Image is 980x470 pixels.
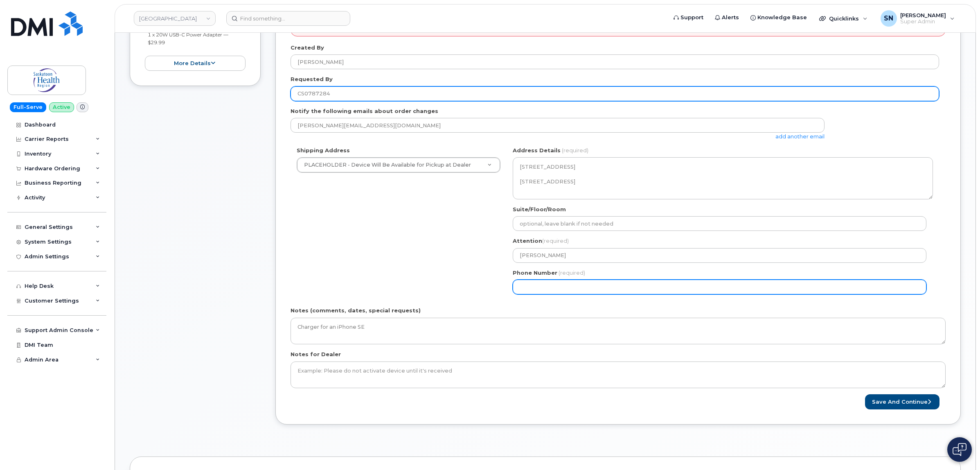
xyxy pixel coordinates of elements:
span: Knowledge Base [757,14,807,22]
label: Notes for Dealer [291,350,341,358]
label: Notify the following emails about order changes [291,107,438,115]
label: Requested By [291,75,333,83]
span: Alerts [722,14,739,22]
input: Example: john@appleseed.com [291,118,825,133]
a: add another email [775,133,825,140]
a: Alerts [709,9,745,26]
label: Created By [291,44,324,52]
input: Find something... [226,11,350,26]
span: Quicklinks [829,15,859,22]
a: Knowledge Base [745,9,813,26]
span: [PERSON_NAME] [900,12,946,18]
button: more details [145,56,246,71]
div: Quicklinks [813,10,873,27]
textarea: [STREET_ADDRESS] [513,157,933,199]
label: Address Details [513,147,561,154]
label: Attention [513,237,569,245]
a: Saskatoon Health Region [134,11,216,26]
input: optional, leave blank if not needed [513,216,926,231]
span: (required) [542,237,569,244]
span: SN [884,14,893,23]
span: Support [680,14,703,22]
span: Super Admin [900,18,946,25]
a: PLACEHOLDER - Device Will Be Available for Pickup at Dealer [297,158,500,172]
button: Save and Continue [865,394,939,409]
label: Suite/Floor/Room [513,206,566,213]
img: Open chat [953,443,966,456]
span: (required) [559,269,585,276]
a: Support [668,9,709,26]
label: Notes (comments, dates, special requests) [291,307,421,314]
textarea: Charger for an iPhone SE [291,318,946,345]
span: PLACEHOLDER - Device Will Be Available for Pickup at Dealer [304,162,471,168]
small: 1 x 20W USB-C Power Adapter — $29.99 [148,32,228,45]
div: Sabrina Nguyen [875,10,960,27]
label: Phone Number [513,269,557,277]
input: Example: John Smith [291,86,939,101]
label: Shipping Address [297,147,350,154]
span: (required) [562,147,588,154]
